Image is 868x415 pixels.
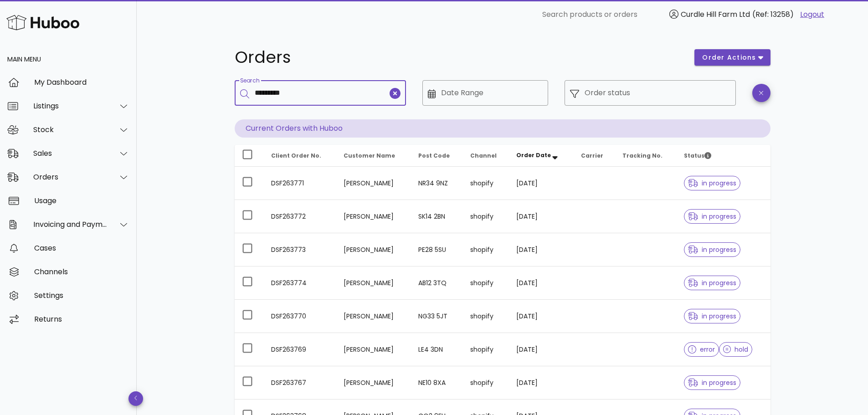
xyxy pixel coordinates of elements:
[615,145,677,167] th: Tracking No.
[336,200,411,233] td: [PERSON_NAME]
[509,145,574,167] th: Order Date: Sorted descending. Activate to remove sorting.
[509,300,574,333] td: [DATE]
[235,49,684,66] h1: Orders
[411,266,463,300] td: AB12 3TQ
[33,173,108,181] div: Orders
[688,246,736,253] span: in progress
[264,300,337,333] td: DSF263770
[390,88,401,99] button: clear icon
[463,366,509,400] td: shopify
[34,291,129,300] div: Settings
[336,300,411,333] td: [PERSON_NAME]
[264,145,337,167] th: Client Order No.
[240,77,259,84] label: Search
[463,233,509,266] td: shopify
[264,233,337,266] td: DSF263773
[688,379,736,386] span: in progress
[752,9,794,20] span: (Ref: 13258)
[264,266,337,300] td: DSF263774
[271,152,321,159] span: Client Order No.
[34,78,129,87] div: My Dashboard
[264,366,337,400] td: DSF263767
[688,346,715,353] span: error
[723,346,749,353] span: hold
[34,244,129,252] div: Cases
[336,233,411,266] td: [PERSON_NAME]
[34,315,129,323] div: Returns
[800,9,824,20] a: Logout
[33,220,108,229] div: Invoicing and Payments
[336,333,411,366] td: [PERSON_NAME]
[688,213,736,220] span: in progress
[6,13,79,32] img: Huboo Logo
[463,200,509,233] td: shopify
[688,180,736,186] span: in progress
[418,152,450,159] span: Post Code
[681,9,750,20] span: Curdle Hill Farm Ltd
[411,333,463,366] td: LE4 3DN
[694,49,770,66] button: order actions
[336,266,411,300] td: [PERSON_NAME]
[411,233,463,266] td: PE28 5SU
[463,167,509,200] td: shopify
[516,151,551,159] span: Order Date
[463,266,509,300] td: shopify
[463,145,509,167] th: Channel
[34,267,129,276] div: Channels
[235,119,770,138] p: Current Orders with Huboo
[411,145,463,167] th: Post Code
[344,152,395,159] span: Customer Name
[574,145,615,167] th: Carrier
[622,152,663,159] span: Tracking No.
[702,53,756,62] span: order actions
[509,266,574,300] td: [DATE]
[33,149,108,158] div: Sales
[33,125,108,134] div: Stock
[509,333,574,366] td: [DATE]
[264,333,337,366] td: DSF263769
[509,366,574,400] td: [DATE]
[411,366,463,400] td: NE10 8XA
[684,152,711,159] span: Status
[336,167,411,200] td: [PERSON_NAME]
[509,200,574,233] td: [DATE]
[264,200,337,233] td: DSF263772
[336,145,411,167] th: Customer Name
[264,167,337,200] td: DSF263771
[688,313,736,319] span: in progress
[463,333,509,366] td: shopify
[470,152,497,159] span: Channel
[411,200,463,233] td: SK14 2BN
[463,300,509,333] td: shopify
[411,167,463,200] td: NR34 9NZ
[677,145,770,167] th: Status
[33,102,108,110] div: Listings
[581,152,603,159] span: Carrier
[336,366,411,400] td: [PERSON_NAME]
[509,167,574,200] td: [DATE]
[34,196,129,205] div: Usage
[509,233,574,266] td: [DATE]
[411,300,463,333] td: NG33 5JT
[688,280,736,286] span: in progress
